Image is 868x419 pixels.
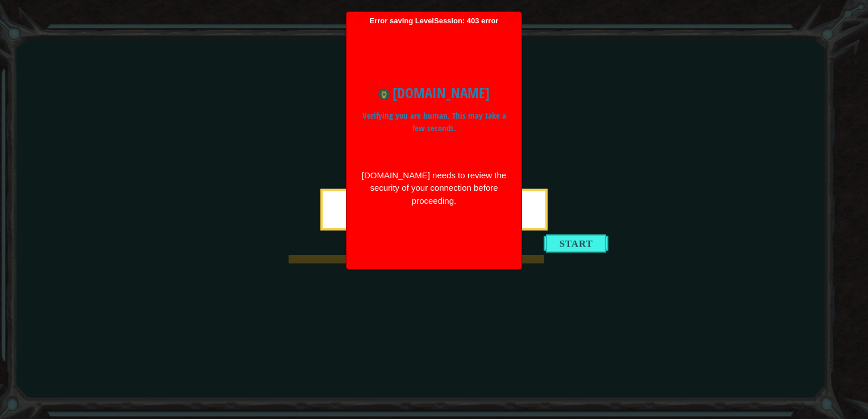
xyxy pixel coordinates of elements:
span: Error saving LevelSession: 403 error [352,16,516,264]
div: [DOMAIN_NAME] needs to review the security of your connection before proceeding. [361,169,507,208]
img: Icon for www.ozaria.com [378,89,390,100]
h1: [DOMAIN_NAME] [361,82,507,104]
p: Verifying you are human. This may take a few seconds. [361,110,507,135]
button: Start [544,234,608,252]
